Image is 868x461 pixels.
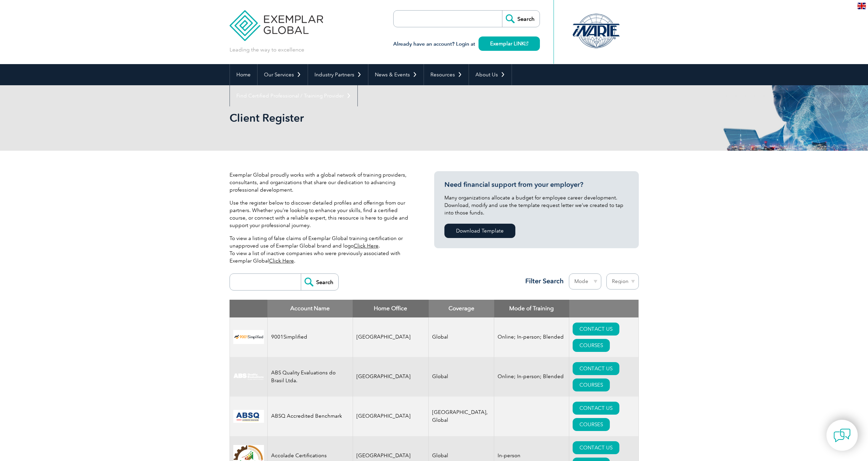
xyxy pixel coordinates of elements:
td: [GEOGRAPHIC_DATA] [353,357,429,397]
p: Many organizations allocate a budget for employee career development. Download, modify and use th... [444,194,629,217]
p: To view a listing of false claims of Exemplar Global training certification or unapproved use of ... [230,235,414,265]
p: Use the register below to discover detailed profiles and offerings from our partners. Whether you... [230,199,414,229]
p: Leading the way to excellence [230,46,304,54]
img: 37c9c059-616f-eb11-a812-002248153038-logo.png [233,330,264,344]
td: [GEOGRAPHIC_DATA], Global [429,397,494,436]
td: Global [429,357,494,397]
h2: Client Register [230,113,516,123]
td: Global [429,317,494,357]
a: About Us [469,64,512,85]
img: c92924ac-d9bc-ea11-a814-000d3a79823d-logo.jpg [233,373,264,381]
a: Exemplar LINK [479,36,540,51]
a: Resources [424,64,469,85]
h3: Need financial support from your employer? [444,180,629,189]
a: COURSES [573,378,610,391]
a: Click Here [269,258,294,264]
h3: Filter Search [521,277,564,285]
td: ABSQ Accredited Benchmark [267,397,353,436]
a: News & Events [368,64,424,85]
a: Industry Partners [308,64,368,85]
img: cc24547b-a6e0-e911-a812-000d3a795b83-logo.png [233,410,264,423]
th: Coverage: activate to sort column ascending [429,300,494,317]
td: Online; In-person; Blended [494,357,569,397]
a: CONTACT US [573,362,619,375]
th: Mode of Training: activate to sort column ascending [494,300,569,317]
h3: Already have an account? Login at [393,40,540,48]
td: 9001Simplified [267,317,353,357]
a: CONTACT US [573,441,619,454]
th: : activate to sort column ascending [569,300,638,317]
td: Online; In-person; Blended [494,317,569,357]
a: COURSES [573,339,610,352]
td: [GEOGRAPHIC_DATA] [353,397,429,436]
a: Our Services [258,64,308,85]
td: ABS Quality Evaluations do Brasil Ltda. [267,357,353,397]
img: en [857,3,866,9]
img: contact-chat.png [834,427,851,444]
a: Find Certified Professional / Training Provider [230,85,357,106]
input: Search [301,274,338,290]
a: COURSES [573,418,610,431]
input: Search [502,11,540,27]
th: Home Office: activate to sort column ascending [353,300,429,317]
img: open_square.png [525,42,528,45]
th: Account Name: activate to sort column descending [267,300,353,317]
a: CONTACT US [573,402,619,415]
a: Home [230,64,257,85]
td: [GEOGRAPHIC_DATA] [353,317,429,357]
a: CONTACT US [573,323,619,336]
a: Download Template [444,224,515,238]
p: Exemplar Global proudly works with a global network of training providers, consultants, and organ... [230,171,414,194]
a: Click Here [354,243,379,249]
